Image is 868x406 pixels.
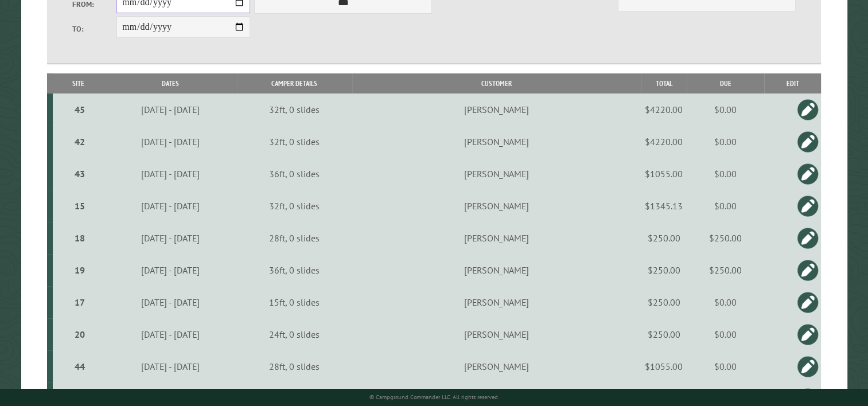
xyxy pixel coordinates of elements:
th: Total [641,73,687,93]
td: $250.00 [687,254,764,286]
th: Camper Details [237,73,352,93]
td: 28ft, 0 slides [237,350,352,382]
div: 42 [57,136,103,147]
th: Due [687,73,764,93]
td: [PERSON_NAME] [352,254,641,286]
div: [DATE] - [DATE] [106,296,235,308]
td: $1345.13 [641,190,687,222]
td: 32ft, 0 slides [237,93,352,126]
td: 36ft, 0 slides [237,158,352,190]
td: $0.00 [687,286,764,318]
div: 44 [57,361,103,372]
th: Edit [764,73,821,93]
td: [PERSON_NAME] [352,93,641,126]
td: $250.00 [641,286,687,318]
td: 32ft, 0 slides [237,190,352,222]
td: 32ft, 0 slides [237,126,352,158]
div: [DATE] - [DATE] [106,329,235,340]
td: [PERSON_NAME] [352,350,641,382]
td: $0.00 [687,126,764,158]
div: 20 [57,329,103,340]
td: $0.00 [687,318,764,350]
td: [PERSON_NAME] [352,158,641,190]
td: $0.00 [687,158,764,190]
label: To: [72,24,117,34]
td: $0.00 [687,93,764,126]
div: 17 [57,296,103,308]
td: $1055.00 [641,350,687,382]
div: [DATE] - [DATE] [106,361,235,372]
td: $250.00 [641,318,687,350]
div: 45 [57,104,103,115]
td: $0.00 [687,190,764,222]
td: 28ft, 0 slides [237,222,352,254]
td: $4220.00 [641,93,687,126]
td: $1055.00 [641,158,687,190]
td: $250.00 [687,222,764,254]
div: [DATE] - [DATE] [106,232,235,244]
td: $0.00 [687,350,764,382]
td: 24ft, 0 slides [237,318,352,350]
td: [PERSON_NAME] [352,222,641,254]
td: [PERSON_NAME] [352,126,641,158]
td: $4220.00 [641,126,687,158]
div: 43 [57,168,103,179]
small: © Campground Commander LLC. All rights reserved. [369,393,499,401]
div: [DATE] - [DATE] [106,168,235,179]
div: [DATE] - [DATE] [106,264,235,276]
th: Dates [104,73,237,93]
td: $250.00 [641,254,687,286]
div: [DATE] - [DATE] [106,200,235,212]
th: Customer [352,73,641,93]
td: [PERSON_NAME] [352,318,641,350]
td: [PERSON_NAME] [352,190,641,222]
div: [DATE] - [DATE] [106,104,235,115]
td: [PERSON_NAME] [352,286,641,318]
div: 19 [57,264,103,276]
td: $250.00 [641,222,687,254]
td: 36ft, 0 slides [237,254,352,286]
td: 15ft, 0 slides [237,286,352,318]
div: [DATE] - [DATE] [106,136,235,147]
div: 15 [57,200,103,212]
div: 18 [57,232,103,244]
th: Site [53,73,104,93]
